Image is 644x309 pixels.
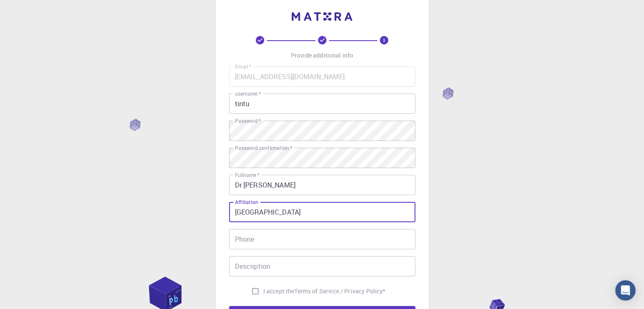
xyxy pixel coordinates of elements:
[235,117,261,124] label: Password
[235,199,258,206] label: Affiliation
[291,51,353,60] p: Provide additional info
[615,280,636,301] div: Open Intercom Messenger
[235,144,292,152] label: Password confirmation
[235,90,261,97] label: username
[383,37,385,43] text: 3
[235,63,251,70] label: Email
[294,287,385,295] p: Terms of Service / Privacy Policy *
[263,287,295,295] span: I accept the
[294,287,385,295] a: Terms of Service / Privacy Policy*
[235,171,260,179] label: Fullname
